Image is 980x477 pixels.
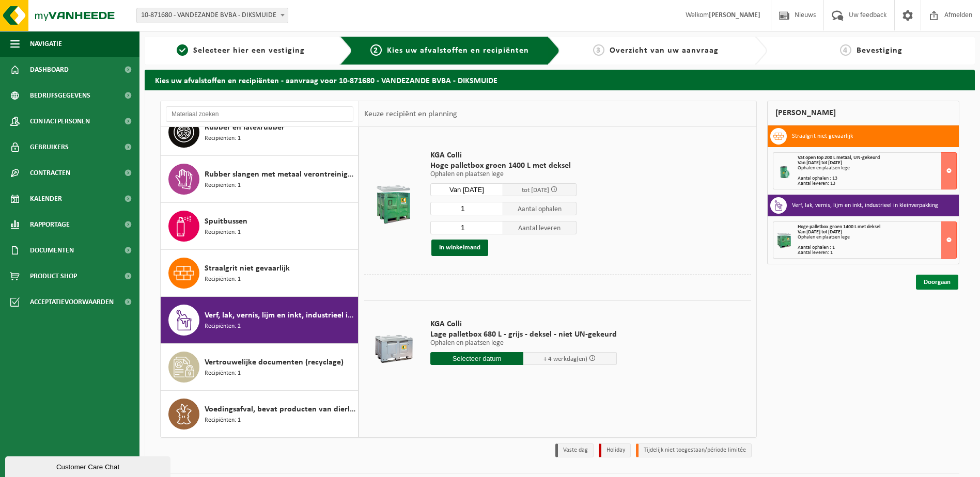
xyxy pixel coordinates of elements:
[543,356,587,362] span: + 4 werkdag(en)
[599,443,631,457] li: Holiday
[610,46,719,55] span: Overzicht van uw aanvraag
[205,403,355,416] span: Voedingsafval, bevat producten van dierlijke oorsprong, onverpakt, categorie 3
[370,44,382,56] span: 2
[5,454,173,477] iframe: chat widget
[205,275,241,284] span: Recipiënten: 1
[359,101,462,127] div: Keuze recipiënt en planning
[166,106,353,122] input: Materiaal zoeken
[193,46,305,55] span: Selecteer hier een vestiging
[430,329,617,340] span: Lage palletbox 680 L - grijs - deksel - niet UN-gekeurd
[150,44,332,57] a: 1Selecteer hier een vestiging
[840,44,851,56] span: 4
[431,240,488,256] button: In winkelmand
[916,275,958,290] a: Doorgaan
[145,70,975,90] h2: Kies uw afvalstoffen en recipiënten - aanvraag voor 10-871680 - VANDEZANDE BVBA - DIKSMUIDE
[798,155,880,161] span: Vat open top 200 L metaal, UN-gekeurd
[522,187,549,194] span: tot [DATE]
[205,416,241,425] span: Recipiënten: 1
[636,443,752,457] li: Tijdelijk niet toegestaan/période limitée
[798,176,956,181] div: Aantal ophalen : 13
[205,121,285,134] span: Rubber en latexrubber
[30,108,90,134] span: Contactpersonen
[161,109,359,156] button: Rubber en latexrubber Recipiënten: 1
[205,215,247,228] span: Spuitbussen
[30,186,62,212] span: Kalender
[161,250,359,297] button: Straalgrit niet gevaarlijk Recipiënten: 1
[430,183,504,196] input: Selecteer datum
[30,289,114,315] span: Acceptatievoorwaarden
[798,245,956,250] div: Aantal ophalen : 1
[430,161,577,171] span: Hoge palletbox groen 1400 L met deksel
[205,262,290,275] span: Straalgrit niet gevaarlijk
[161,297,359,344] button: Verf, lak, vernis, lijm en inkt, industrieel in kleinverpakking Recipiënten: 2
[137,8,288,23] span: 10-871680 - VANDEZANDE BVBA - DIKSMUIDE
[205,369,241,378] span: Recipiënten: 1
[792,197,938,214] h3: Verf, lak, vernis, lijm en inkt, industrieel in kleinverpakking
[30,212,70,237] span: Rapportage
[30,57,69,83] span: Dashboard
[798,181,956,186] div: Aantal leveren: 13
[798,229,842,235] strong: Van [DATE] tot [DATE]
[430,340,617,347] p: Ophalen en plaatsen lege
[136,8,288,23] span: 10-871680 - VANDEZANDE BVBA - DIKSMUIDE
[857,46,903,55] span: Bevestiging
[205,134,241,144] span: Recipiënten: 1
[30,134,69,160] span: Gebruikers
[30,83,90,108] span: Bedrijfsgegevens
[430,352,524,365] input: Selecteer datum
[798,160,842,166] strong: Van [DATE] tot [DATE]
[205,228,241,237] span: Recipiënten: 1
[30,31,62,57] span: Navigatie
[798,166,956,171] div: Ophalen en plaatsen lege
[30,237,74,263] span: Documenten
[161,344,359,391] button: Vertrouwelijke documenten (recyclage) Recipiënten: 1
[205,322,241,331] span: Recipiënten: 2
[205,181,241,190] span: Recipiënten: 1
[503,202,577,215] span: Aantal ophalen
[161,156,359,203] button: Rubber slangen met metaal verontreinigd met olie Recipiënten: 1
[430,171,577,178] p: Ophalen en plaatsen lege
[177,44,188,56] span: 1
[387,46,529,55] span: Kies uw afvalstoffen en recipiënten
[30,263,77,289] span: Product Shop
[593,44,604,56] span: 3
[30,160,70,186] span: Contracten
[205,356,344,369] span: Vertrouwelijke documenten (recyclage)
[161,203,359,250] button: Spuitbussen Recipiënten: 1
[798,235,956,240] div: Ophalen en plaatsen lege
[767,101,959,125] div: [PERSON_NAME]
[709,11,760,19] strong: [PERSON_NAME]
[798,224,880,230] span: Hoge palletbox groen 1400 L met deksel
[798,250,956,256] div: Aantal leveren: 1
[430,150,577,161] span: KGA Colli
[792,128,853,145] h3: Straalgrit niet gevaarlijk
[161,391,359,437] button: Voedingsafval, bevat producten van dierlijke oorsprong, onverpakt, categorie 3 Recipiënten: 1
[503,221,577,234] span: Aantal leveren
[205,168,355,181] span: Rubber slangen met metaal verontreinigd met olie
[555,443,594,457] li: Vaste dag
[205,309,355,322] span: Verf, lak, vernis, lijm en inkt, industrieel in kleinverpakking
[430,319,617,329] span: KGA Colli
